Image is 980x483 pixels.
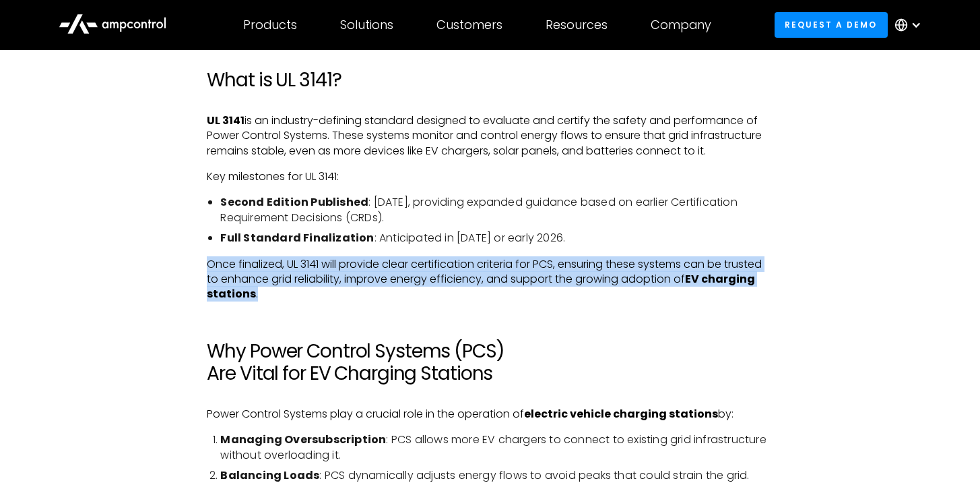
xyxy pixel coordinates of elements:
div: Resources [546,18,608,32]
strong: electric vehicle charging stations [524,406,718,422]
div: Customers [436,18,502,32]
li: : PCS dynamically adjusts energy flows to avoid peaks that could strain the grid. [220,468,773,483]
div: Products [243,18,297,32]
strong: Second Edition Published [220,194,368,210]
a: Request a demo [775,12,888,37]
strong: Managing Oversubscription [220,432,386,447]
p: Power Control Systems play a crucial role in the operation of by: [207,407,773,422]
p: Once finalized, UL 3141 will provide clear certification criteria for PCS, ensuring these systems... [207,257,773,302]
p: Key milestones for UL 3141: [207,169,773,184]
div: Company [651,18,711,32]
li: : PCS allows more EV chargers to connect to existing grid infrastructure without overloading it. [220,432,773,463]
strong: UL 3141 [207,113,244,128]
div: Solutions [340,18,393,32]
strong: Full Standard Finalization [220,230,374,246]
h2: Why Power Control Systems (PCS) Are Vital for EV Charging Stations [207,340,773,385]
strong: EV charging stations [207,271,755,302]
strong: Balancing Loads [220,467,319,483]
p: is an industry-defining standard designed to evaluate and certify the safety and performance of P... [207,113,773,159]
li: : [DATE], providing expanded guidance based on earlier Certification Requirement Decisions (CRDs). [220,195,773,225]
li: : Anticipated in [DATE] or early 2026. [220,231,773,246]
h2: What is UL 3141? [207,69,773,92]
